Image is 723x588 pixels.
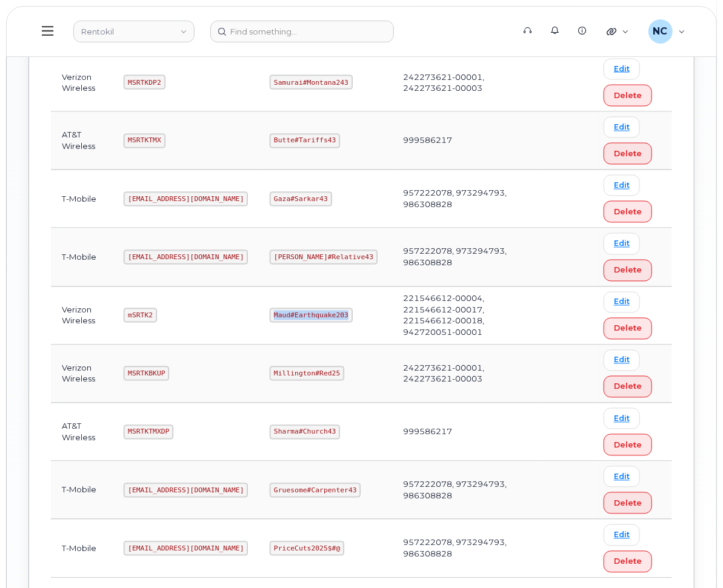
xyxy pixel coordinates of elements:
[51,345,113,403] td: Verizon Wireless
[124,308,156,323] code: mSRTK2
[393,345,542,403] td: 242273621-00001, 242273621-00003
[393,403,542,461] td: 999586217
[270,425,340,440] code: Sharma#Church43
[124,541,248,556] code: [EMAIL_ADDRESS][DOMAIN_NAME]
[604,85,652,107] button: Delete
[604,350,640,371] a: Edit
[393,170,542,228] td: 957222078, 973294793, 986308828
[51,461,113,520] td: T-Mobile
[124,483,248,498] code: [EMAIL_ADDRESS][DOMAIN_NAME]
[604,143,652,165] button: Delete
[393,112,542,170] td: 999586217
[270,192,332,206] code: Gaza#Sarkar43
[614,498,642,509] span: Delete
[614,265,642,276] span: Delete
[604,117,640,138] a: Edit
[270,366,344,381] code: Millington#Red25
[614,556,642,567] span: Delete
[393,287,542,345] td: 221546612-00004, 221546612-00017, 221546612-00018, 942720051-00001
[604,318,652,340] button: Delete
[51,520,113,578] td: T-Mobile
[270,250,378,265] code: [PERSON_NAME]#Relative43
[51,170,113,228] td: T-Mobile
[393,520,542,578] td: 957222078, 973294793, 986308828
[604,292,640,313] a: Edit
[270,483,361,498] code: Gruesome#Carpenter43
[604,233,640,254] a: Edit
[124,192,248,206] code: [EMAIL_ADDRESS][DOMAIN_NAME]
[604,466,640,487] a: Edit
[604,201,652,223] button: Delete
[124,425,173,440] code: MSRTKTMXDP
[51,54,113,112] td: Verizon Wireless
[614,323,642,334] span: Delete
[73,21,195,42] a: Rentokil
[614,148,642,160] span: Delete
[598,19,638,44] div: Quicklinks
[614,440,642,451] span: Delete
[670,535,714,579] iframe: Messenger Launcher
[124,250,248,265] code: [EMAIL_ADDRESS][DOMAIN_NAME]
[393,228,542,286] td: 957222078, 973294793, 986308828
[614,381,642,392] span: Delete
[604,551,652,573] button: Delete
[51,403,113,461] td: AT&T Wireless
[270,134,340,148] code: Butte#Tariffs43
[124,134,165,148] code: MSRTKTMX
[604,524,640,546] a: Edit
[270,541,344,556] code: PriceCuts2025$#@
[653,24,668,39] span: NC
[393,54,542,112] td: 242273621-00001, 242273621-00003
[124,366,169,381] code: MSRTKBKUP
[51,228,113,286] td: T-Mobile
[124,75,165,90] code: MSRTKDP2
[604,59,640,80] a: Edit
[640,19,694,44] div: Nicholas Capella
[604,260,652,282] button: Delete
[604,175,640,196] a: Edit
[210,21,394,42] input: Find something...
[604,376,652,398] button: Delete
[604,434,652,456] button: Delete
[51,287,113,345] td: Verizon Wireless
[604,408,640,429] a: Edit
[270,308,352,323] code: Maud#Earthquake203
[614,206,642,218] span: Delete
[604,492,652,514] button: Delete
[270,75,352,90] code: Samurai#Montana243
[393,461,542,520] td: 957222078, 973294793, 986308828
[614,90,642,101] span: Delete
[51,112,113,170] td: AT&T Wireless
